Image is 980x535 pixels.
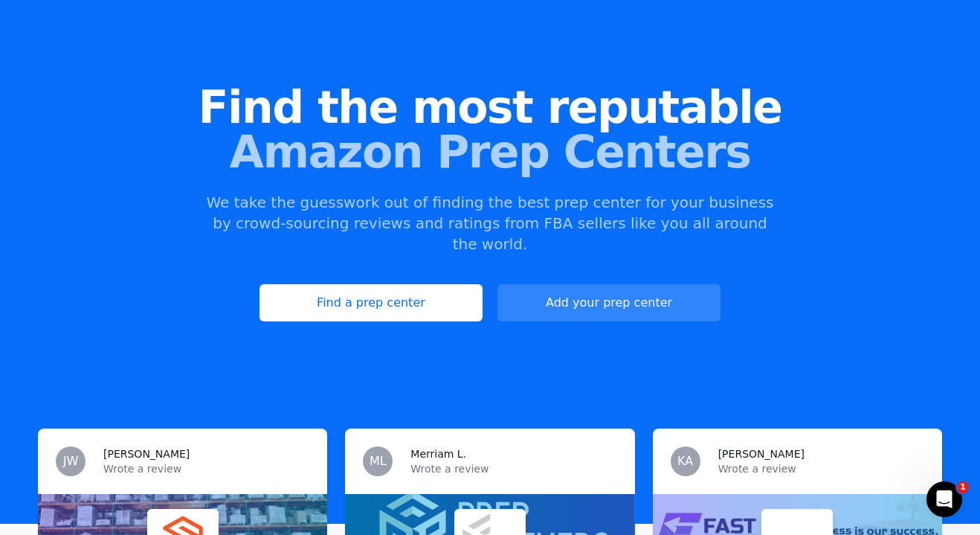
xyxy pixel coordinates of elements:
span: ML [370,455,387,467]
span: Find the most reputable [24,85,956,129]
a: Find a prep center [259,284,483,321]
p: Wrote a review [103,461,309,476]
p: Wrote a review [718,461,924,476]
span: JW [63,455,79,467]
iframe: Intercom live chat [926,481,962,517]
a: Add your prep center [497,284,721,321]
h3: [PERSON_NAME] [718,446,805,461]
h3: Merriam L. [410,446,466,461]
span: 1 [957,481,969,493]
span: Amazon Prep Centers [24,129,956,174]
h3: [PERSON_NAME] [103,446,190,461]
span: KA [677,455,693,467]
p: Wrote a review [410,461,616,476]
p: We take the guesswork out of finding the best prep center for your business by crowd-sourcing rev... [204,192,776,254]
